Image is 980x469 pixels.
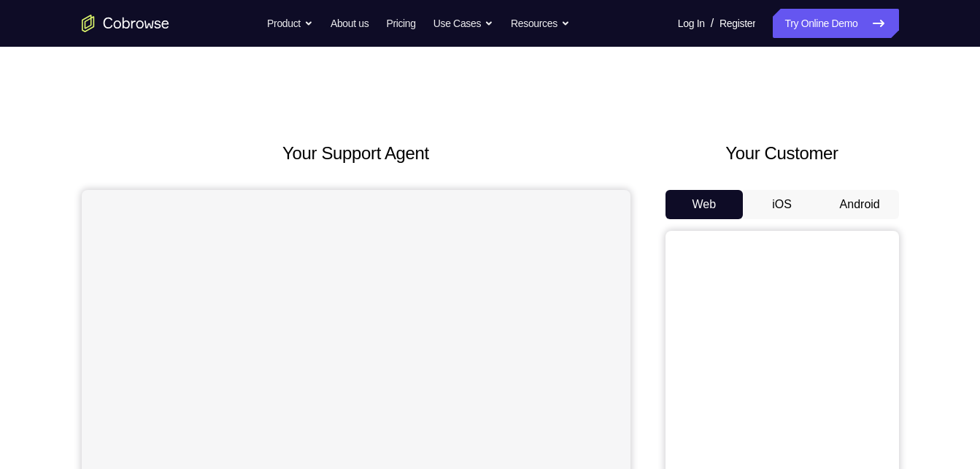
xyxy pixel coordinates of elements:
[433,9,493,38] button: Use Cases
[82,15,169,32] a: Go to the home page
[743,190,821,219] button: iOS
[821,190,899,219] button: Android
[665,190,744,219] button: Web
[267,9,313,38] button: Product
[511,9,570,38] button: Resources
[386,9,415,38] a: Pricing
[678,9,705,38] a: Log In
[711,15,714,32] span: /
[665,140,899,167] h2: Your Customer
[773,9,898,38] a: Try Online Demo
[82,140,630,167] h2: Your Support Agent
[719,9,755,38] a: Register
[331,9,369,38] a: About us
